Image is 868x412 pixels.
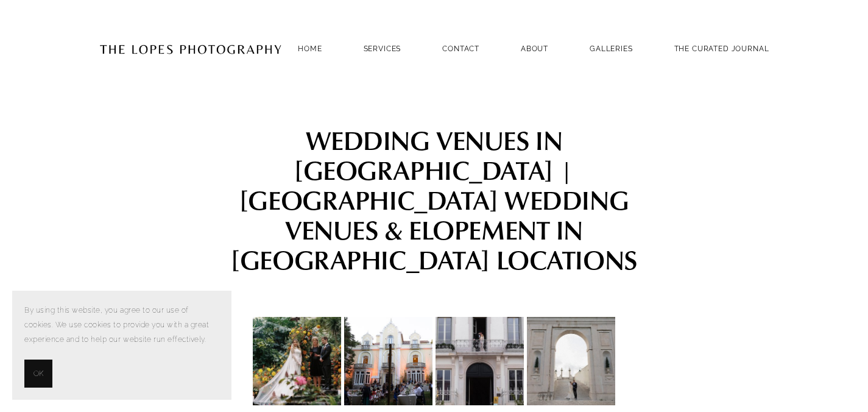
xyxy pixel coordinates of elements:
p: By using this website, you agree to our use of cookies. We use cookies to provide you with a grea... [24,303,219,347]
button: OK [24,360,52,388]
a: Contact [442,40,479,57]
a: THE CURATED JOURNAL [674,40,769,57]
img: CAMÉLIA GARDENS [334,317,469,405]
section: Cookie banner [12,291,231,400]
a: GALLERIES [590,40,633,57]
span: OK [34,366,43,381]
a: Home [298,40,322,57]
img: Portugal Wedding Photographer | The Lopes Photography [99,19,282,79]
h1: WEDDING VENUES IN [GEOGRAPHIC_DATA] | [GEOGRAPHIC_DATA] WEDDING VENUES & ELOPEMENT IN [GEOGRAPHIC... [215,125,654,274]
a: SERVICES [364,44,401,53]
a: ABOUT [521,40,548,57]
